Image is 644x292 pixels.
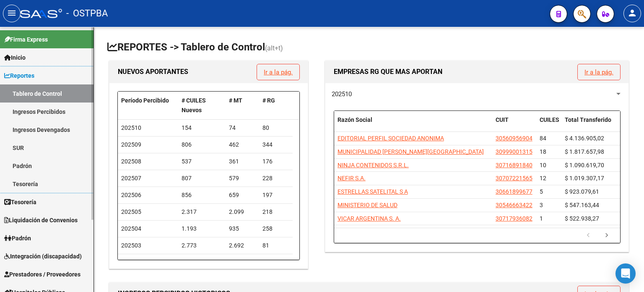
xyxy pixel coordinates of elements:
span: 202507 [121,175,141,182]
div: 154 [182,123,223,133]
datatable-header-cell: # RG [259,92,293,119]
span: Prestadores / Proveedores [4,270,80,279]
div: 807 [182,174,223,183]
datatable-header-cell: Razón Social [334,111,492,139]
div: 218 [262,207,289,217]
div: 564 [182,258,223,267]
div: 2.773 [182,241,223,250]
span: 18 [540,148,546,155]
span: $ 1.019.307,17 [565,175,604,182]
a: go to next page [599,231,615,240]
span: Inicio [4,53,26,62]
span: MINISTERIO DE SALUD [338,202,397,208]
span: Razón Social [338,116,372,123]
span: 1 [540,215,543,222]
span: (alt+t) [265,44,283,52]
div: 81 [262,241,289,250]
datatable-header-cell: Período Percibido [118,92,178,119]
span: MUNICIPALIDAD [PERSON_NAME][GEOGRAPHIC_DATA] [338,148,484,155]
a: Ir a la pág. [264,68,293,76]
div: 856 [182,190,223,200]
span: 202505 [121,208,141,215]
button: Ir a la pág. [578,64,620,80]
span: 30707221565 [496,175,532,182]
datatable-header-cell: CUIT [492,111,536,139]
span: Padrón [4,234,31,243]
span: 30716891840 [496,162,532,168]
div: 2.692 [229,241,256,250]
span: 12 [540,175,546,182]
div: 459 [229,258,256,267]
span: VICAR ARGENTINA S. A. [338,215,401,222]
datatable-header-cell: # CUILES Nuevos [178,92,226,119]
span: NEFIR S.A. [338,175,366,182]
div: 228 [262,174,289,183]
a: Ir a la pág. [584,68,613,76]
span: 30717936082 [496,215,532,222]
span: 202502 [121,259,141,266]
span: $ 923.079,61 [565,188,599,195]
span: EDITORIAL PERFIL SOCIEDAD ANONIMA [338,135,444,142]
span: 30560956904 [496,135,532,142]
span: Reportes [4,71,34,80]
span: Firma Express [4,35,48,44]
span: 30999001315 [496,148,532,155]
div: 537 [182,157,223,166]
span: 3 [540,202,543,208]
span: EMPRESAS RG QUE MAS APORTAN [334,68,442,76]
span: $ 522.938,27 [565,215,599,222]
span: # RG [262,97,275,104]
div: 176 [262,157,289,166]
mat-icon: menu [7,8,17,18]
span: 202503 [121,242,141,249]
span: # CUILES Nuevos [182,97,206,113]
a: go to previous page [580,231,596,240]
div: 579 [229,174,256,183]
span: Liquidación de Convenios [4,216,78,225]
span: 30546663422 [496,202,532,208]
div: 344 [262,140,289,150]
span: Total Transferido [565,116,611,123]
span: 30661899677 [496,188,532,195]
span: 202509 [121,141,141,148]
div: Open Intercom Messenger [615,263,636,284]
span: 5 [540,188,543,195]
span: - OSTPBA [66,4,108,23]
div: 105 [262,258,289,267]
span: 202506 [121,192,141,198]
button: Ir a la pág. [257,64,299,80]
span: Tesorería [4,197,36,207]
div: 197 [262,190,289,200]
span: CUILES [540,116,559,123]
span: $ 1.090.619,70 [565,162,604,168]
span: CUIT [496,116,509,123]
datatable-header-cell: # MT [226,92,259,119]
span: 202510 [121,124,141,131]
span: 84 [540,135,546,142]
div: 806 [182,140,223,150]
span: NINJA CONTENIDOS S.R.L. [338,162,409,168]
span: 202508 [121,158,141,165]
span: $ 4.136.905,02 [565,135,604,142]
datatable-header-cell: Total Transferido [561,111,620,139]
div: 1.193 [182,224,223,234]
mat-icon: person [627,8,637,18]
span: $ 1.817.657,98 [565,148,604,155]
span: ESTRELLAS SATELITAL S A [338,188,408,195]
h1: REPORTES -> Tablero de Control [107,40,631,55]
span: $ 547.163,44 [565,202,599,208]
datatable-header-cell: CUILES [536,111,561,139]
div: 659 [229,190,256,200]
div: 361 [229,157,256,166]
span: 202510 [332,90,352,98]
div: 258 [262,224,289,234]
div: 2.099 [229,207,256,217]
span: # MT [229,97,242,104]
span: Período Percibido [121,97,169,104]
span: 10 [540,162,546,168]
div: 2.317 [182,207,223,217]
div: 935 [229,224,256,234]
span: 202504 [121,225,141,232]
div: 74 [229,123,256,133]
div: 80 [262,123,289,133]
